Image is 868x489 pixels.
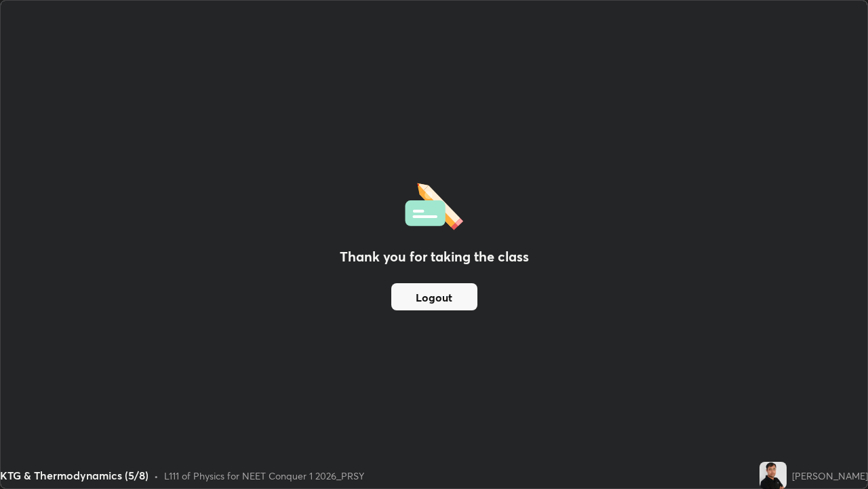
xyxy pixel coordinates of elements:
[340,247,529,267] h2: Thank you for taking the class
[154,469,159,483] div: •
[164,469,364,483] div: L111 of Physics for NEET Conquer 1 2026_PRSY
[792,469,868,483] div: [PERSON_NAME]
[391,283,477,310] button: Logout
[759,462,787,489] img: 74bd912534244e56ab1fb72b8d050923.jpg
[405,179,463,230] img: offlineFeedback.1438e8b3.svg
